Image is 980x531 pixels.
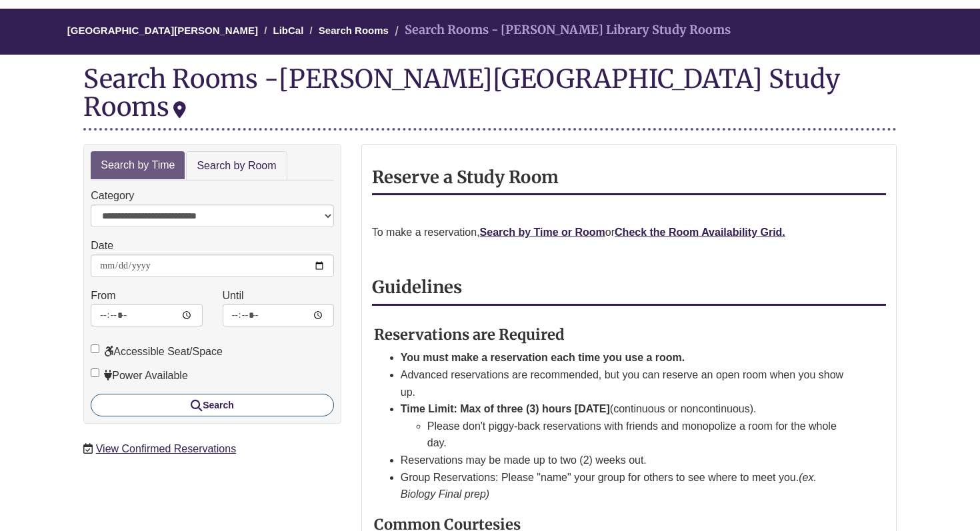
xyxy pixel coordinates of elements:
label: From [91,287,115,304]
li: Search Rooms - [PERSON_NAME] Library Study Rooms [391,21,731,40]
a: Search Rooms [319,25,389,36]
li: Reservations may be made up to two (2) weeks out. [401,452,854,469]
a: Search by Room [186,151,287,181]
button: Search [91,394,334,416]
label: Power Available [91,367,188,384]
input: Power Available [91,368,99,377]
label: Date [91,237,113,255]
strong: You must make a reservation each time you use a room. [401,352,685,363]
strong: Time Limit: Max of three (3) hours [DATE] [401,403,610,414]
p: To make a reservation, or [372,224,886,241]
strong: Guidelines [372,276,462,298]
li: Please don't piggy-back reservations with friends and monopolize a room for the whole day. [427,418,854,452]
label: Until [223,287,244,304]
div: Search Rooms - [83,65,897,130]
input: Accessible Seat/Space [91,344,99,353]
div: [PERSON_NAME][GEOGRAPHIC_DATA] Study Rooms [83,63,840,123]
label: Category [91,187,134,205]
li: (continuous or noncontinuous). [401,400,854,452]
a: [GEOGRAPHIC_DATA][PERSON_NAME] [67,25,258,36]
a: Check the Room Availability Grid. [615,227,785,238]
li: Advanced reservations are recommended, but you can reserve an open room when you show up. [401,366,854,400]
a: View Confirmed Reservations [96,443,236,454]
a: LibCal [273,25,304,36]
strong: Reservations are Required [374,325,565,344]
strong: Reserve a Study Room [372,167,559,188]
nav: Breadcrumb [83,9,897,55]
li: Group Reservations: Please "name" your group for others to see where to meet you. [401,469,854,503]
a: Search by Time or Room [480,227,605,238]
label: Accessible Seat/Space [91,343,223,360]
a: Search by Time [91,151,185,180]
